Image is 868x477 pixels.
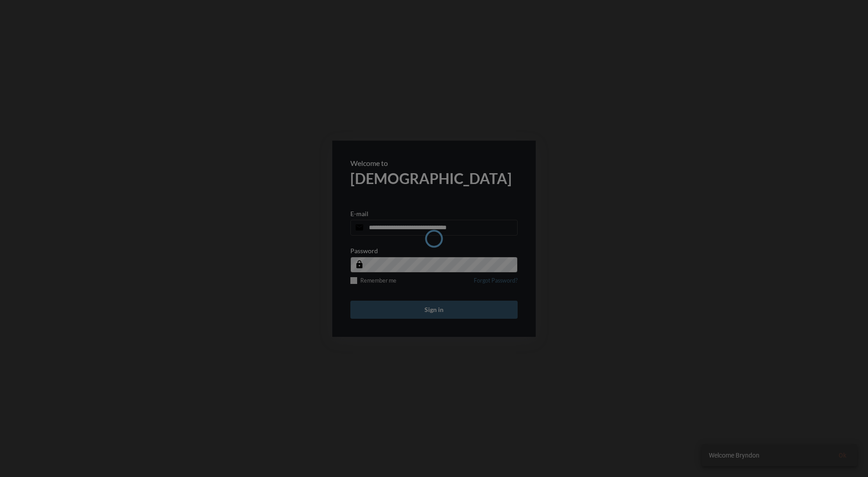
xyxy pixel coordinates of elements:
[839,452,846,459] span: Ok
[350,170,518,187] h2: [DEMOGRAPHIC_DATA]
[350,210,368,217] p: E-mail
[474,277,518,289] a: Forgot Password?
[350,159,518,167] p: Welcome to
[350,277,396,284] label: Remember me
[350,247,378,255] p: Password
[709,451,759,460] span: Welcome Bryndon
[350,301,518,319] button: Sign in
